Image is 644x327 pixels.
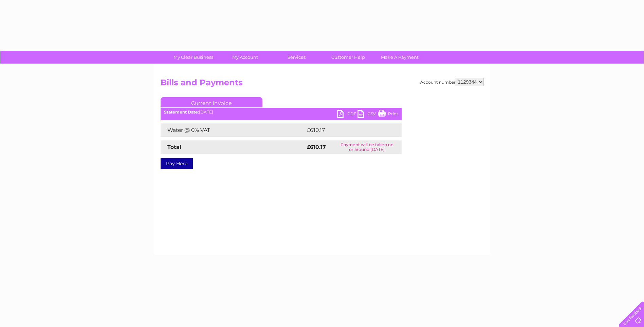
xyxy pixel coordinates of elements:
[161,110,402,115] div: [DATE]
[269,51,325,64] a: Services
[161,158,193,169] a: Pay Here
[164,109,199,115] b: Statement Date:
[307,144,326,150] strong: £610.17
[372,51,428,64] a: Make A Payment
[378,110,398,120] a: Print
[161,97,262,107] a: Current Invoice
[167,144,181,150] strong: Total
[337,110,357,120] a: PDF
[357,110,378,120] a: CSV
[165,51,221,64] a: My Clear Business
[332,140,401,154] td: Payment will be taken on or around [DATE]
[161,78,484,91] h2: Bills and Payments
[161,123,305,137] td: Water @ 0% VAT
[305,123,388,137] td: £610.17
[217,51,273,64] a: My Account
[420,78,484,86] div: Account number
[320,51,376,64] a: Customer Help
